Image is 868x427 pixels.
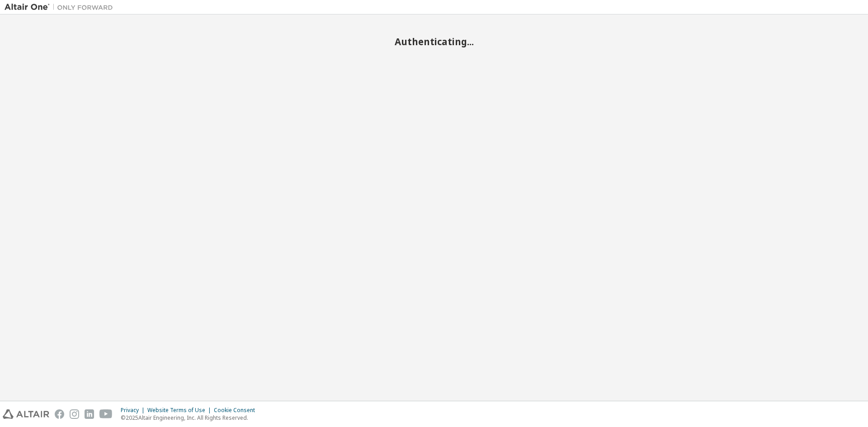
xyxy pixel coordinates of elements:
[85,409,94,419] img: linkedin.svg
[214,407,260,414] div: Cookie Consent
[70,409,79,419] img: instagram.svg
[5,3,118,12] img: Altair One
[55,409,64,419] img: facebook.svg
[121,407,147,414] div: Privacy
[99,409,113,419] img: youtube.svg
[121,414,260,422] p: © 2025 Altair Engineering, Inc. All Rights Reserved.
[147,407,214,414] div: Website Terms of Use
[5,36,863,47] h2: Authenticating...
[3,409,49,419] img: altair_logo.svg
